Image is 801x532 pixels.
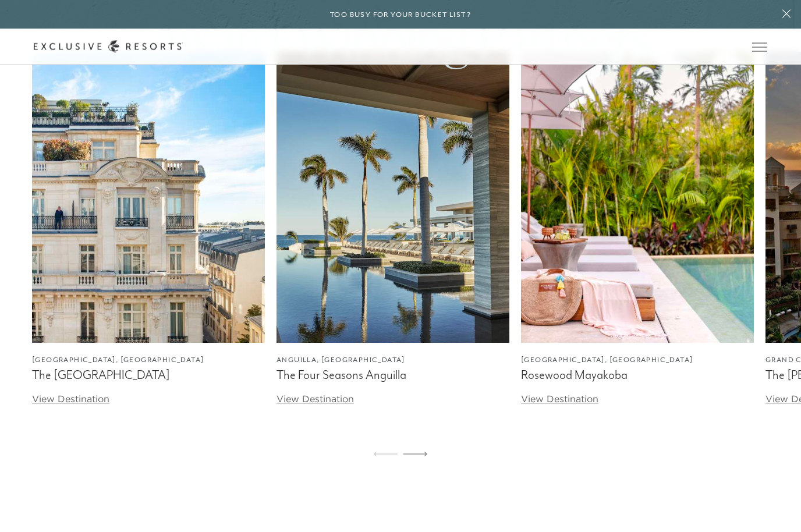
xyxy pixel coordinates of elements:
[752,43,767,51] button: Open navigation
[521,355,754,366] figcaption: [GEOGRAPHIC_DATA], [GEOGRAPHIC_DATA]
[32,393,109,405] a: View Destination
[521,393,598,405] a: View Destination
[277,52,509,406] a: Anguilla, [GEOGRAPHIC_DATA]The Four Seasons AnguillaView Destination
[32,52,265,406] a: [GEOGRAPHIC_DATA], [GEOGRAPHIC_DATA]The [GEOGRAPHIC_DATA]View Destination
[32,355,265,366] figcaption: [GEOGRAPHIC_DATA], [GEOGRAPHIC_DATA]
[277,368,509,383] figcaption: The Four Seasons Anguilla
[521,368,754,383] figcaption: Rosewood Mayakoba
[747,478,801,532] iframe: Qualified Messenger
[521,52,754,406] a: [GEOGRAPHIC_DATA], [GEOGRAPHIC_DATA]Rosewood MayakobaView Destination
[32,368,265,383] figcaption: The [GEOGRAPHIC_DATA]
[277,355,509,366] figcaption: Anguilla, [GEOGRAPHIC_DATA]
[277,393,354,405] a: View Destination
[330,9,471,20] h6: Too busy for your bucket list?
